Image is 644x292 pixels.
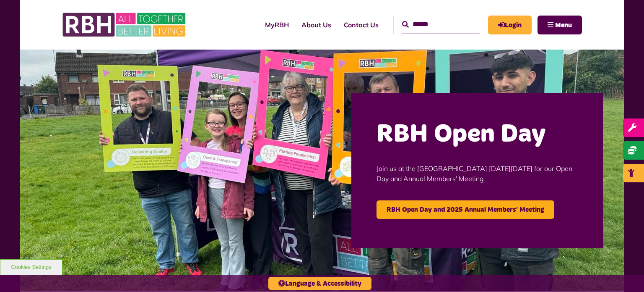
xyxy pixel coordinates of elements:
[259,13,295,36] a: MyRBH
[377,118,578,151] h2: RBH Open Day
[295,13,338,36] a: About Us
[606,254,644,292] iframe: Netcall Web Assistant for live chat
[20,50,624,291] img: Image (22)
[377,200,554,219] a: RBH Open Day and 2025 Annual Members' Meeting
[62,8,188,41] img: RBH
[377,151,578,196] p: Join us at the [GEOGRAPHIC_DATA] [DATE][DATE] for our Open Day and Annual Members' Meeting
[538,16,582,34] button: Navigation
[488,16,532,34] a: MyRBH
[338,13,385,36] a: Contact Us
[555,22,572,29] span: Menu
[268,277,371,290] button: Language & Accessibility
